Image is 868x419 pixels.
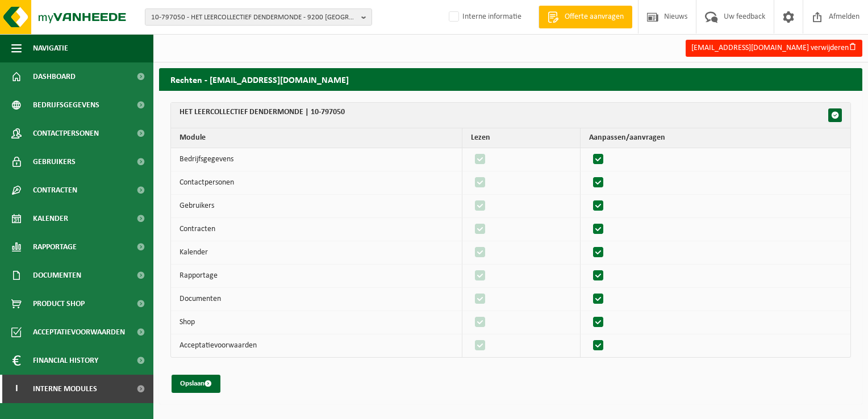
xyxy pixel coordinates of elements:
[171,171,462,195] td: Contactpersonen
[171,128,462,148] th: Module
[33,233,77,261] span: Rapportage
[171,195,462,218] td: Gebruikers
[539,6,632,28] a: Offerte aanvragen
[581,128,850,148] th: Aanpassen/aanvragen
[33,34,68,62] span: Navigatie
[33,176,77,204] span: Contracten
[171,288,462,311] td: Documenten
[171,311,462,334] td: Shop
[33,62,76,91] span: Dashboard
[151,9,357,26] span: 10-797050 - HET LEERCOLLECTIEF DENDERMONDE - 9200 [GEOGRAPHIC_DATA], [PERSON_NAME]-LAAN 11
[686,40,862,57] button: [EMAIL_ADDRESS][DOMAIN_NAME] verwijderen
[33,148,76,176] span: Gebruikers
[171,334,462,357] td: Acceptatievoorwaarden
[159,68,862,90] h2: Rechten - [EMAIL_ADDRESS][DOMAIN_NAME]
[171,103,850,128] th: HET LEERCOLLECTIEF DENDERMONDE | 10-797050
[33,119,99,148] span: Contactpersonen
[172,375,220,393] button: Opslaan
[562,11,627,23] span: Offerte aanvragen
[171,241,462,265] td: Kalender
[462,128,581,148] th: Lezen
[145,9,372,26] button: 10-797050 - HET LEERCOLLECTIEF DENDERMONDE - 9200 [GEOGRAPHIC_DATA], [PERSON_NAME]-LAAN 11
[33,261,81,290] span: Documenten
[33,290,85,318] span: Product Shop
[33,204,68,233] span: Kalender
[11,375,22,403] span: I
[171,148,462,171] td: Bedrijfsgegevens
[33,346,98,375] span: Financial History
[33,318,125,346] span: Acceptatievoorwaarden
[171,218,462,241] td: Contracten
[33,91,99,119] span: Bedrijfsgegevens
[171,265,462,288] td: Rapportage
[446,9,521,26] label: Interne informatie
[33,375,97,403] span: Interne modules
